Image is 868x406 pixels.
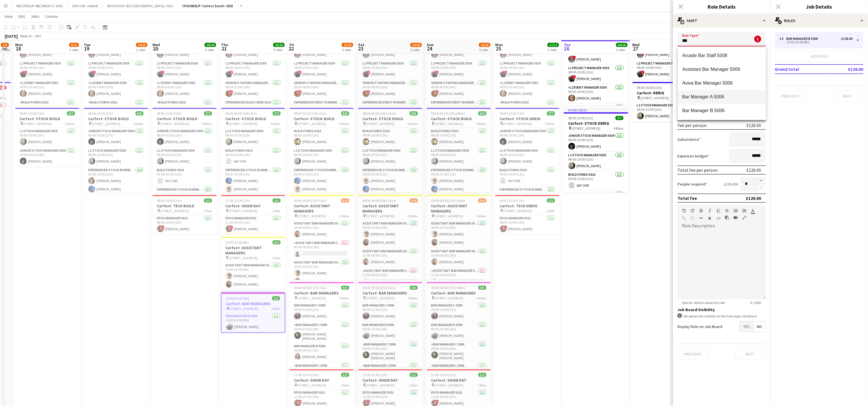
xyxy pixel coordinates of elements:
span: 09:00-00:00 (15h) (Sun) [363,286,396,290]
app-card-role: Experienced Stock Runner 50122/209:00-20:00 (11h)[PERSON_NAME][PERSON_NAME] [221,167,285,195]
app-card-role: Bar Manager B 50061/109:00-23:00 (14h)[PERSON_NAME] [358,322,422,341]
span: [STREET_ADDRESS] [366,296,395,300]
span: ! [298,71,302,74]
span: 1 Role [547,209,555,213]
app-card-role: Build Forks 50101/108:00-20:00 (12h)[PERSON_NAME] [427,128,491,147]
button: Underline [716,208,721,213]
app-card-role: L2 Event Manager 50391/108:00-20:00 (12h)[PERSON_NAME] [15,80,79,99]
app-job-card: 08:00-00:00 (16h) (Fri)11/11Carfest- SHOW DAY [STREET_ADDRESS]8 RolesL1 Event Manager 50391/108:0... [221,21,285,106]
h3: Carfest- TECH DERIG [495,203,560,208]
app-card-role: L1 Project Manager 50391/108:00-20:00 (12h)![PERSON_NAME] [564,65,628,84]
app-job-card: 08:00-01:00 (17h) (Sun)5/5Carfest- SHOW DAY [STREET_ADDRESS]5 RolesL1 Event Manager 50391/108:00-... [358,21,422,106]
h3: Carfest- ASSISTANT MANAGERS [427,203,491,214]
span: 5 Roles [477,296,486,300]
span: 5 Roles [408,296,418,300]
span: 4 Roles [202,122,212,126]
div: 08:00-20:00 (12h)1/1Carfest- TECH DERIG [STREET_ADDRESS]1 RoleEPOS Manager 50211/108:00-20:00 (12... [495,195,560,235]
app-card-role: L1 Project Manager 50391/108:00-20:00 (12h)![PERSON_NAME] [221,60,285,80]
app-job-card: 08:00-20:00 (12h)2/2Carfest- STOCK BUILD [STREET_ADDRESS]2 RolesL1 Stock Manager 50391/108:00-20:... [15,108,79,167]
div: 15:00-23:00 (8h)1/1Carfest- BAR MANAGERS [STREET_ADDRESS]1 RoleBar Manager B 50061/115:00-23:00 (... [221,292,285,333]
app-card-role: Experienced Build Crew 50101/109:00-13:00 (4h) [221,99,285,119]
span: [STREET_ADDRESS] [24,122,52,126]
app-card-role: Senior Staffing Manager 50391/108:00-22:00 (14h)![PERSON_NAME] [221,80,285,99]
h3: Carfest- BAR MANAGERS [290,290,354,296]
span: [STREET_ADDRESS] [230,307,258,311]
span: Bar Manager B 5006 [682,108,762,113]
app-card-role: Assistant Bar Manager 50061/111:00-00:00 (13h)[PERSON_NAME] [358,248,422,268]
span: ! [24,71,28,74]
app-card-role: Experienced Stock Runner 50122/209:00-20:00 (11h)[PERSON_NAME][PERSON_NAME] [290,167,354,195]
span: 3/4 [341,198,349,203]
h3: Carfest- ASSISTANT MANAGERS [358,203,422,214]
span: [STREET_ADDRESS] [435,214,463,218]
div: 08:00-20:00 (12h)11/11Carfest- BUILD [STREET_ADDRESS]5 RolesL1 Build Manager 50391/108:00-20:00 (... [152,21,217,106]
app-card-role: L1 Project Manager 50391/108:00-20:00 (12h)![PERSON_NAME] [15,60,79,80]
app-card-role: Build Forks 50101/109:00-20:00 (11h) SAF ONE [495,167,560,186]
app-card-role: Bar Manager C 50061/109:00-21:00 (12h)[PERSON_NAME] [290,302,354,322]
app-card-role: L1 Stock Manager 50391/108:00-20:00 (12h)[PERSON_NAME] [564,152,628,171]
div: 08:00-01:00 (17h) (Sat)5/5Carfest- SHOW DAY [STREET_ADDRESS]5 RolesL1 Event Manager 50391/108:00-... [290,21,354,106]
app-card-role: Assistant Bar Manager 50062/210:00-23:00 (13h)[PERSON_NAME][PERSON_NAME] [290,259,354,287]
app-job-card: 09:00-00:00 (15h) (Sun)3/4Carfest- ASSISTANT MANAGERS [STREET_ADDRESS]3 RolesAssistant Bar Manage... [358,195,422,280]
h3: Carfest- SHOW DAY [221,203,285,208]
span: ! [436,71,439,74]
button: Ordered List [742,208,746,213]
label: Expenses budget [677,153,709,159]
span: 7/7 [615,116,624,120]
span: Edit [18,14,25,19]
app-card-role: Build Forks 50101/109:00-20:00 (11h) [84,99,148,119]
app-card-role: Bar Manager C 50061/109:00-21:00 (12h)[PERSON_NAME] [358,302,422,322]
span: 1/1 [272,296,280,300]
span: 7/7 [204,111,212,116]
app-card-role: Build Forks 50101/109:00-20:00 (11h) SAF ONE [152,167,217,186]
h3: Carfest- STOCK BUILD [427,116,491,121]
span: View [5,14,13,19]
app-card-role: L1 Stock Manager 50391/108:00-20:00 (12h)[PERSON_NAME] [84,147,148,167]
app-card-role: Experienced Event Runner 50121/109:00-21:00 (12h) [290,99,354,119]
span: 1 Role [272,307,280,311]
span: 15:00-23:00 (8h) [226,296,249,300]
span: [STREET_ADDRESS] [504,209,532,213]
h3: Carfest- STOCK BUILD [290,116,354,121]
app-card-role: L1 Project Manager 50391/108:00-20:00 (12h)![PERSON_NAME] [358,60,422,80]
app-job-card: 08:00-20:00 (12h)7/9Carfest- BUILD [STREET_ADDRESS]5 RolesL1 Build Manager 50391/108:00-20:00 (12... [15,21,79,106]
span: ! [367,71,370,74]
app-card-role: Build Forks 50101/109:00-19:00 (10h) SAF ONE [221,147,285,167]
app-job-card: 08:00-03:00 (19h) (Mon)8/8Carfest- STOCK BUILD [STREET_ADDRESS]6 RolesBuild Forks 50101/108:00-20... [427,108,491,193]
button: Bold [699,208,703,213]
span: [STREET_ADDRESS] [229,209,258,213]
button: Unordered List [734,208,738,213]
span: 6 Roles [477,122,486,126]
app-card-role: Build Forks 50101/108:00-20:00 (12h)[PERSON_NAME] [290,128,354,147]
span: 08:00-20:00 (12h) [500,198,525,203]
app-job-card: 08:00-03:00 (19h) (Sun)8/8Carfest- STOCK BUILD [STREET_ADDRESS]6 RolesBuild Forks 50101/108:00-20... [358,108,422,193]
span: 08:00-20:00 (12h) [500,111,525,116]
app-job-card: 08:00-20:00 (12h)6/6Carfest- STOCK BUILD [STREET_ADDRESS]3 RolesJunior Stock Manager 50391/108:00... [84,108,148,193]
span: [STREET_ADDRESS] [92,122,121,126]
span: 15:00-23:00 (8h) [226,240,249,245]
span: ! [573,75,576,79]
h3: Carfest- BAR MANAGERS [427,290,491,296]
app-card-role: Build Forks 50101/1 [564,104,628,123]
span: [STREET_ADDRESS] [435,122,463,126]
app-job-card: 08:00-01:00 (17h) (Mon)5/5Carfest- SHOW DAY [STREET_ADDRESS]5 RolesL1 Event Manager 50391/108:00-... [427,21,491,106]
span: 3 Roles [134,122,143,126]
span: 08:00-20:00 (12h) [637,85,662,90]
app-job-card: 08:00-03:00 (19h) (Sat)8/8Carfest- STOCK BUILD [STREET_ADDRESS]6 RolesBuild Forks 50101/108:00-20... [290,108,354,193]
app-card-role: Assistant Bar Manager 50060/111:00-00:00 (13h) [358,268,422,287]
h3: Carfest- TECH BUILD [152,203,217,208]
div: 09:00-00:00 (15h) (Sun)5/5Carfest- BAR MANAGERS [STREET_ADDRESS]5 RolesBar Manager C 50061/109:00... [358,282,422,367]
app-card-role: Senior Staffing Manager 50391/108:00-00:00 (16h)![PERSON_NAME] [290,80,354,99]
app-card-role: L1 Stock Manager 50391/108:00-20:00 (12h)[PERSON_NAME] [221,128,285,147]
span: ! [93,71,96,74]
app-job-card: 08:00-20:00 (12h)7/7Carfest- STOCK DERIG [STREET_ADDRESS]5 RolesJunior Stock Manager 50391/108:00... [495,108,560,193]
h3: Carfest- STOCK DERIG [495,116,560,121]
span: 09:00-00:00 (15h) (Mon) [431,198,465,203]
button: Strikethrough [725,208,729,213]
span: 1 Role [204,209,212,213]
span: 08:00-03:00 (19h) (Sat) [294,111,327,116]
